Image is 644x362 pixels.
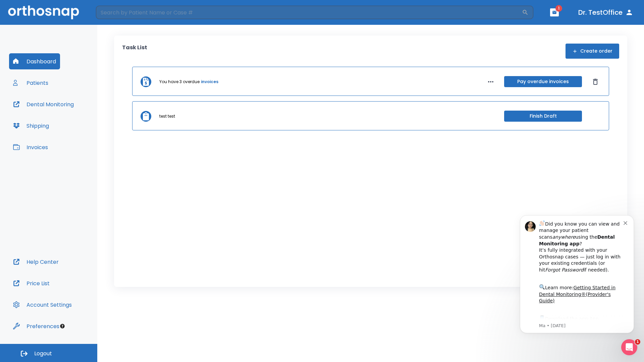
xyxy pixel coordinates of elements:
[114,14,119,20] button: Dismiss notification
[9,75,52,91] button: Patients
[621,339,637,355] iframe: Intercom live chat
[34,350,52,357] span: Logout
[576,6,636,18] button: Dr. TestOffice
[159,113,175,119] p: test test
[566,44,619,59] button: Create order
[9,53,60,69] button: Dashboard
[29,109,114,143] div: Download the app: | ​ Let us know if you need help getting started!
[29,111,89,123] a: App Store
[29,118,114,124] p: Message from Ma, sent 2w ago
[201,79,218,85] a: invoices
[9,297,76,313] button: Account Settings
[504,76,582,87] button: Pay overdue invoices
[504,111,582,122] button: Finish Draft
[9,139,52,155] button: Invoices
[9,275,54,291] button: Price List
[8,5,79,19] img: Orthosnap
[555,5,562,12] span: 1
[159,79,200,85] p: You have 3 overdue
[96,6,522,19] input: Search by Patient Name or Case #
[59,323,65,329] div: Tooltip anchor
[9,254,63,270] button: Help Center
[510,205,644,344] iframe: Intercom notifications message
[9,96,78,112] button: Dental Monitoring
[9,318,63,334] button: Preferences
[9,118,53,134] button: Shipping
[635,339,640,345] span: 1
[590,76,601,87] button: Dismiss
[122,44,147,59] p: Task List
